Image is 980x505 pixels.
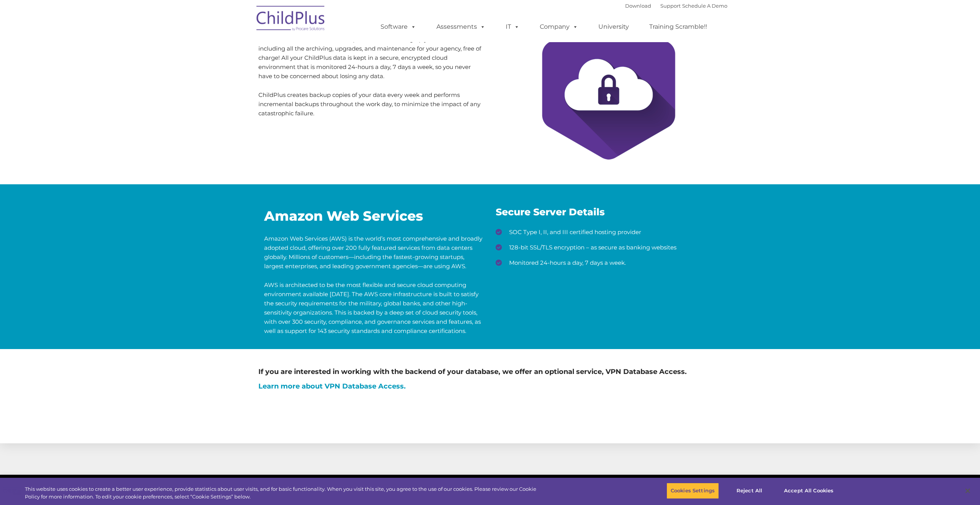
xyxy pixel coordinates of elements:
span: SOC Type I, II, and III certified hosting provider [509,228,641,236]
span: Monitored 24-hours a day, 7 days a week. [509,259,626,266]
button: Reject All [725,483,773,499]
a: University [591,19,637,34]
p: The ChildPlus IT infrastructure experts handle backing up your database, including all the archiv... [258,35,484,81]
button: Accept All Cookies [780,483,838,499]
h4: If you are interested in working with the backend of your database, we offer an optional service,... [258,366,722,377]
a: Support [660,3,681,9]
span: Amazon Web Services [264,208,423,224]
button: Cookies Settings [666,483,719,499]
span: 128-bit SSL/TLS encryption – as secure as banking websites [509,244,676,251]
a: Company [532,19,586,34]
span: AWS is architected to be the most flexible and secure cloud computing environment available [DATE... [264,281,481,334]
span: cure Server Details [508,206,605,218]
a: Download [625,3,651,9]
span: Se [496,206,508,218]
a: Schedule A Demo [682,3,727,9]
a: Training Scramble!! [642,19,715,34]
font: | [625,3,727,9]
span: Amazon Web Services (AWS) is the world’s most comprehensive and broadly adopted cloud, offering o... [264,235,482,270]
img: ChildPlus by Procare Solutions [253,0,329,39]
div: This website uses cookies to create a better user experience, provide statistics about user visit... [25,485,539,500]
p: ChildPlus creates backup copies of your data every week and performs incremental backups througho... [258,90,484,118]
a: Assessments [429,19,493,34]
button: Close [959,482,976,499]
a: Learn more about VPN Database Access. [258,382,406,390]
a: Software [373,19,424,34]
a: IT [498,19,527,34]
